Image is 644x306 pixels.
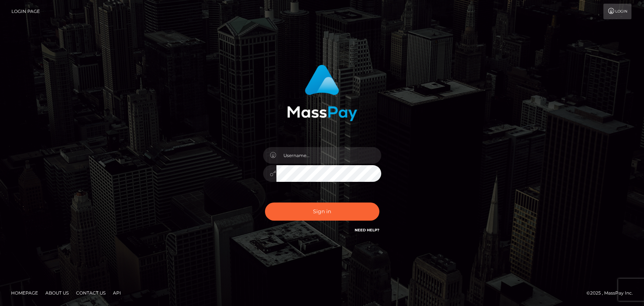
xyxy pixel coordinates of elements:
a: About Us [42,287,72,299]
a: Homepage [8,287,41,299]
a: API [110,287,124,299]
a: Login [603,4,631,19]
img: MassPay Login [287,65,357,121]
input: Username... [276,147,381,164]
a: Contact Us [73,287,109,299]
button: Sign in [265,203,379,221]
a: Need Help? [355,228,379,232]
a: Login Page [11,4,40,19]
div: © 2025 , MassPay Inc. [586,289,638,297]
